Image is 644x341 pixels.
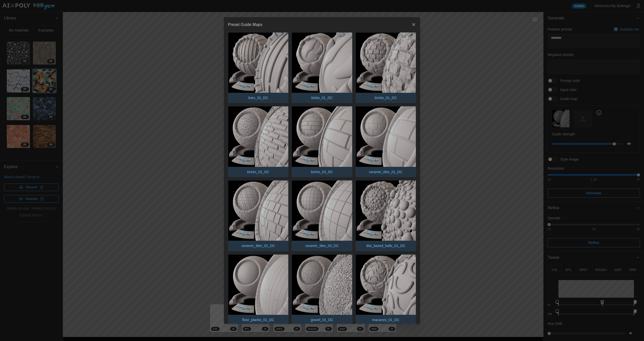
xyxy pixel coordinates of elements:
[292,254,352,325] button: gravel_01_DC.pnggravel_01_DC
[292,180,352,251] button: ceramic_tiles_03_DC.pngceramic_tiles_03_DC
[356,255,416,315] img: macaroni_01_DC.png
[228,180,288,241] img: ceramic_tiles_02_DC.png
[245,167,272,177] p: bricks_02_DC
[228,23,262,27] h2: Preset Guide Maps
[228,32,289,103] button: bars_01_DC.pngbars_01_DC
[292,106,352,177] button: bricks_03_DC.pngbricks_03_DC
[228,106,289,177] button: bricks_02_DC.pngbricks_02_DC
[292,106,352,167] img: bricks_03_DC.png
[355,32,416,103] button: bricks_01_DC.pngbricks_01_DC
[308,167,336,177] p: bricks_03_DC
[303,241,341,251] p: ceramic_tiles_03_DC
[292,180,352,241] img: ceramic_tiles_03_DC.png
[355,254,416,325] button: macaroni_01_DC.pngmacaroni_01_DC
[364,241,408,251] p: dist_based_balls_01_DC
[228,254,289,325] button: floor_planks_01_DC.pngfloor_planks_01_DC
[292,255,352,315] img: gravel_01_DC.png
[370,315,402,325] p: macaroni_01_DC
[355,106,416,177] button: ceramic_tiles_01_DC.pngceramic_tiles_01_DC
[239,241,277,251] p: ceramic_tiles_02_DC
[228,33,288,93] img: bars_01_DC.png
[372,93,399,103] p: bricks_01_DC
[309,93,335,103] p: blobs_01_DC
[292,33,352,93] img: blobs_01_DC.png
[228,255,288,315] img: floor_planks_01_DC.png
[356,180,416,241] img: dist_based_balls_01_DC.png
[308,315,336,325] p: gravel_01_DC
[367,167,405,177] p: ceramic_tiles_01_DC
[246,93,271,103] p: bars_01_DC
[228,106,288,167] img: bricks_02_DC.png
[292,32,352,103] button: blobs_01_DC.pngblobs_01_DC
[356,33,416,93] img: bricks_01_DC.png
[355,180,416,251] button: dist_based_balls_01_DC.pngdist_based_balls_01_DC
[228,180,289,251] button: ceramic_tiles_02_DC.pngceramic_tiles_02_DC
[356,106,416,167] img: ceramic_tiles_01_DC.png
[240,315,277,325] p: floor_planks_01_DC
